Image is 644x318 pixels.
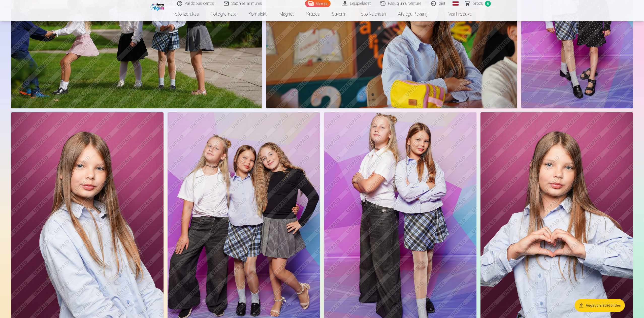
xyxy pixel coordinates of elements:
[205,7,242,21] a: Fotogrāmata
[352,7,392,21] a: Foto kalendāri
[150,2,166,11] img: /fa1
[485,1,491,7] span: 6
[273,7,301,21] a: Magnēti
[434,7,478,21] a: Visi produkti
[326,7,352,21] a: Suvenīri
[167,7,205,21] a: Foto izdrukas
[242,7,273,21] a: Komplekti
[575,299,625,312] button: Augšupielādēt bildes
[301,7,326,21] a: Krūzes
[473,1,483,7] span: Grozs
[392,7,434,21] a: Atslēgu piekariņi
